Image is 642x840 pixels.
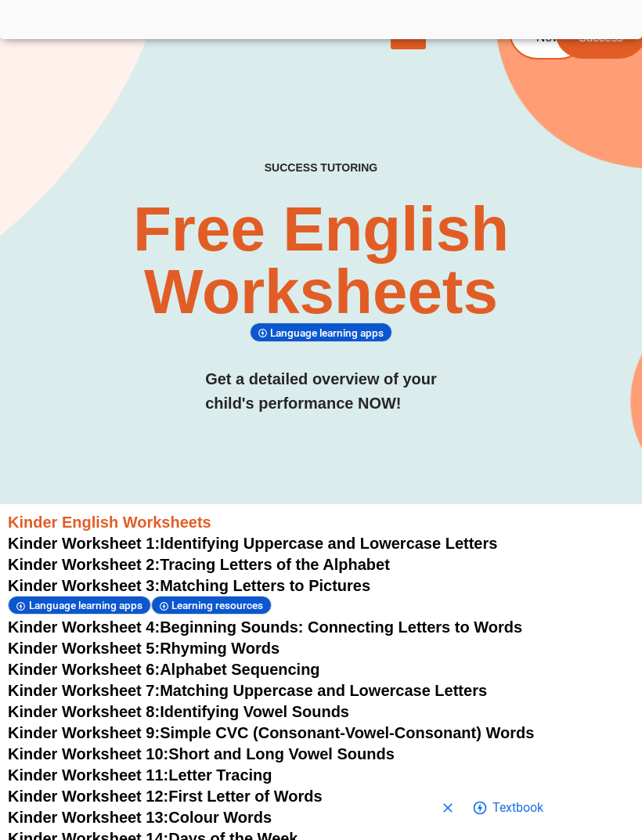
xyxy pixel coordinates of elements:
a: Kinder Worksheet 11:Letter Tracing [8,766,272,784]
a: Kinder Worksheet 10:Short and Long Vowel Sounds [8,745,395,762]
span: Go to shopping options for Textbook [492,791,543,822]
a: Kinder Worksheet 7:Matching Uppercase and Lowercase Letters [8,682,487,699]
a: Kinder Worksheet 3:Matching Letters to Pictures [8,577,370,594]
a: Kinder Worksheet 1:Identifying Uppercase and Lowercase Letters [8,535,497,552]
span: Find a Success [579,20,623,43]
span: Kinder Worksheet 3: [8,577,160,594]
span: Kinder Worksheet 1: [8,535,160,552]
a: Kinder Worksheet 8:Identifying Vowel Sounds [8,703,349,720]
span: Kinder Worksheet 4: [8,618,160,636]
svg: Close shopping anchor [440,800,456,816]
a: Kinder Worksheet 9:Simple CVC (Consonant-Vowel-Consonant) Words [8,724,534,741]
span: Learning resources [171,599,268,611]
span: Language learning apps [29,599,147,611]
span: Kinder Worksheet 7: [8,682,160,699]
a: Kinder Worksheet 2:Tracing Letters of the Alphabet [8,556,390,573]
span: Kinder Worksheet 11: [8,766,168,784]
a: Kinder Worksheet 4:Beginning Sounds: Connecting Letters to Words [8,618,522,636]
span: Kinder Worksheet 13: [8,809,168,826]
span: Kinder Worksheet 8: [8,703,160,720]
div: Language learning apps [8,596,151,615]
span: Language learning apps [270,326,388,339]
h3: Kinder English Worksheets [8,512,634,532]
span: Kinder Worksheet 12: [8,788,168,805]
span: Kinder Worksheet 9: [8,724,160,741]
a: Kinder Worksheet 6:Alphabet Sequencing [8,661,320,678]
h2: Free English Worksheets​ [130,198,511,323]
div: Language learning apps [250,323,393,342]
span: Kinder Worksheet 5: [8,640,160,657]
div: Learning resources [151,596,272,615]
span: Kinder Worksheet 6: [8,661,160,678]
span: Kinder Worksheet 2: [8,556,160,573]
a: Kinder Worksheet 13:Colour Words [8,809,272,826]
a: Kinder Worksheet 5:Rhyming Words [8,640,280,657]
span: Kinder Worksheet 10: [8,745,168,762]
h4: SUCCESS TUTORING​ [236,161,407,175]
h3: Get a detailed overview of your child's performance NOW! [205,367,437,416]
a: Kinder Worksheet 12:First Letter of Words [8,788,323,805]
